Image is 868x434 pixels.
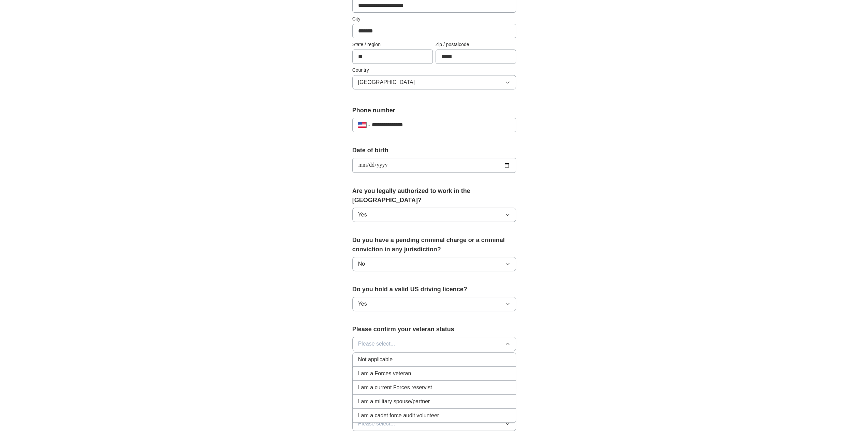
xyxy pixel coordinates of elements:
[352,208,516,222] button: Yes
[358,340,395,348] span: Please select...
[352,325,516,334] label: Please confirm your veteran status
[352,417,516,431] button: Please select...
[358,300,367,308] span: Yes
[352,186,516,205] label: Are you legally authorized to work in the [GEOGRAPHIC_DATA]?
[358,420,395,428] span: Please select...
[358,211,367,219] span: Yes
[352,15,516,23] label: City
[352,106,516,115] label: Phone number
[352,236,516,254] label: Do you have a pending criminal charge or a criminal conviction in any jurisdiction?
[358,383,432,392] span: I am a current Forces reservist
[352,285,516,294] label: Do you hold a valid US driving licence?
[352,297,516,311] button: Yes
[352,337,516,351] button: Please select...
[358,78,415,86] span: [GEOGRAPHIC_DATA]
[358,369,411,378] span: I am a Forces veteran
[436,41,516,48] label: Zip / postalcode
[358,260,365,268] span: No
[352,75,516,89] button: [GEOGRAPHIC_DATA]
[358,397,430,406] span: I am a military spouse/partner
[358,411,439,420] span: I am a cadet force audit volunteer
[352,146,516,155] label: Date of birth
[352,67,516,74] label: Country
[358,355,393,364] span: Not applicable
[352,41,433,48] label: State / region
[352,257,516,271] button: No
